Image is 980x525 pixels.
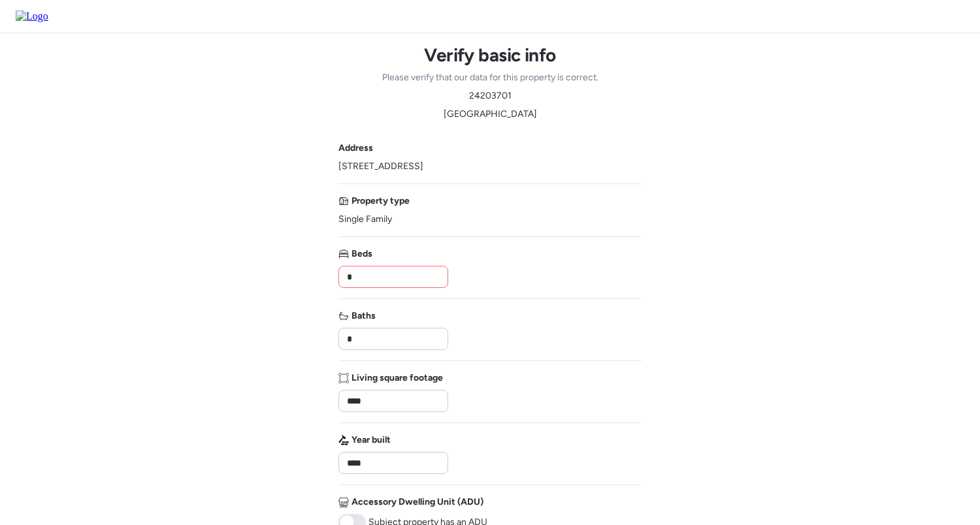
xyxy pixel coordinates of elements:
[338,160,423,173] span: [STREET_ADDRESS]
[444,108,537,121] span: [GEOGRAPHIC_DATA]
[351,434,391,447] span: Year built
[351,372,443,385] span: Living square footage
[424,44,555,66] h1: Verify basic info
[338,142,373,155] span: Address
[382,71,598,84] span: Please verify that our data for this property is correct.
[469,89,512,103] span: 24203701
[351,310,376,323] span: Baths
[338,213,392,226] span: Single Family
[351,195,410,208] span: Property type
[351,496,483,509] span: Accessory Dwelling Unit (ADU)
[16,10,48,22] img: Logo
[351,247,372,261] span: Beds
